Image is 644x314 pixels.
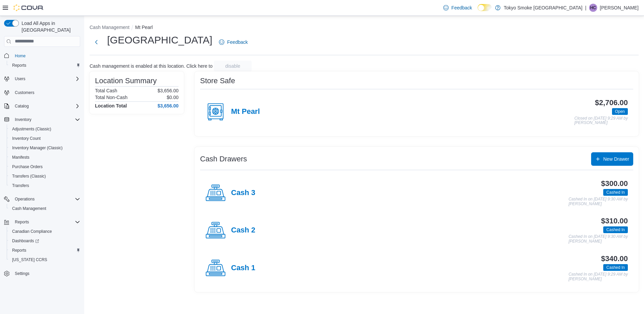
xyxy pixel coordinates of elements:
[9,256,50,264] a: [US_STATE] CCRS
[19,20,80,33] span: Load All Apps in [GEOGRAPHIC_DATA]
[12,218,80,226] span: Reports
[603,156,629,162] span: New Drawer
[95,95,128,100] h6: Total Non-Cash
[231,264,255,273] h4: Cash 1
[7,124,83,134] button: Adjustments (Classic)
[9,134,80,143] span: Inventory Count
[585,4,586,12] p: |
[1,194,83,204] button: Operations
[1,88,83,97] button: Customers
[12,63,26,68] span: Reports
[12,195,80,203] span: Operations
[216,35,250,49] a: Feedback
[9,134,43,143] a: Inventory Count
[9,61,29,69] a: Reports
[95,77,157,85] h3: Location Summary
[12,238,39,244] span: Dashboards
[615,108,625,115] span: Open
[451,4,472,11] span: Feedback
[601,217,628,225] h3: $310.00
[9,227,55,235] a: Canadian Compliance
[1,217,83,227] button: Reports
[12,155,29,160] span: Manifests
[9,246,80,254] span: Reports
[7,181,83,190] button: Transfers
[589,4,597,12] div: Heather Chafe
[9,163,80,171] span: Purchase Orders
[7,246,83,255] button: Reports
[7,204,83,213] button: Cash Management
[90,63,213,69] p: Cash management is enabled at this location. Click here to
[1,101,83,111] button: Catalog
[601,180,628,188] h3: $300.00
[9,205,49,213] a: Cash Management
[9,182,80,190] span: Transfers
[158,103,179,108] h4: $3,656.00
[9,144,80,152] span: Inventory Manager (Classic)
[15,76,25,82] span: Users
[231,226,255,235] h4: Cash 2
[9,144,65,152] a: Inventory Manager (Classic)
[1,115,83,124] button: Inventory
[12,52,80,60] span: Home
[9,125,80,133] span: Adjustments (Classic)
[9,227,80,235] span: Canadian Compliance
[12,88,80,97] span: Customers
[90,24,639,32] nav: An example of EuiBreadcrumbs
[603,226,628,233] span: Cashed In
[9,237,80,245] span: Dashboards
[12,218,32,226] button: Reports
[12,52,28,60] a: Home
[504,4,583,12] p: Tokyo Smoke [GEOGRAPHIC_DATA]
[15,103,29,109] span: Catalog
[569,234,628,244] p: Cashed In on [DATE] 9:30 AM by [PERSON_NAME]
[15,53,26,59] span: Home
[12,270,32,278] a: Settings
[7,143,83,153] button: Inventory Manager (Classic)
[7,162,83,171] button: Purchase Orders
[90,35,103,49] button: Next
[12,145,63,151] span: Inventory Manager (Classic)
[231,107,260,116] h4: Mt Pearl
[231,189,255,197] h4: Cash 3
[574,116,628,125] p: Closed on [DATE] 9:29 AM by [PERSON_NAME]
[1,269,83,278] button: Settings
[569,197,628,206] p: Cashed In on [DATE] 9:30 AM by [PERSON_NAME]
[12,248,26,253] span: Reports
[7,153,83,162] button: Manifests
[12,174,46,179] span: Transfers (Classic)
[167,95,179,100] p: $0.00
[591,152,633,166] button: New Drawer
[15,271,29,276] span: Settings
[7,236,83,246] a: Dashboards
[135,25,153,30] button: Mt Pearl
[12,75,28,83] button: Users
[478,4,492,11] input: Dark Mode
[9,237,42,245] a: Dashboards
[200,77,235,85] h3: Store Safe
[606,189,625,195] span: Cashed In
[15,90,34,95] span: Customers
[9,153,32,161] a: Manifests
[95,88,117,93] h6: Total Cash
[9,163,45,171] a: Purchase Orders
[214,61,252,71] button: disable
[1,51,83,61] button: Home
[4,48,80,296] nav: Complex example
[15,117,31,122] span: Inventory
[12,269,80,278] span: Settings
[9,256,80,264] span: Washington CCRS
[227,39,248,45] span: Feedback
[9,153,80,161] span: Manifests
[12,164,43,169] span: Purchase Orders
[9,205,80,213] span: Cash Management
[1,74,83,84] button: Users
[12,116,80,124] span: Inventory
[606,227,625,233] span: Cashed In
[13,4,44,11] img: Cova
[12,75,80,83] span: Users
[7,134,83,143] button: Inventory Count
[12,195,37,203] button: Operations
[7,255,83,264] button: [US_STATE] CCRS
